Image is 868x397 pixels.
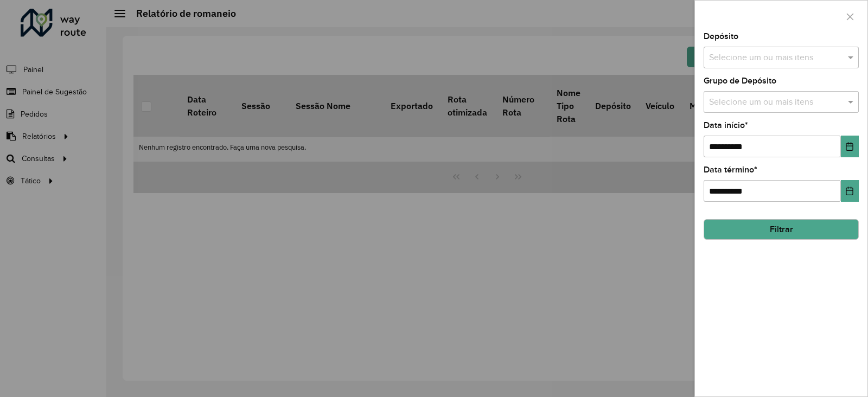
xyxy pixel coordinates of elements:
label: Grupo de Depósito [704,74,776,87]
label: Data término [704,163,757,176]
button: Filtrar [704,219,859,240]
button: Choose Date [841,180,859,202]
button: Choose Date [841,136,859,157]
label: Depósito [704,30,738,43]
label: Data início [704,119,748,132]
